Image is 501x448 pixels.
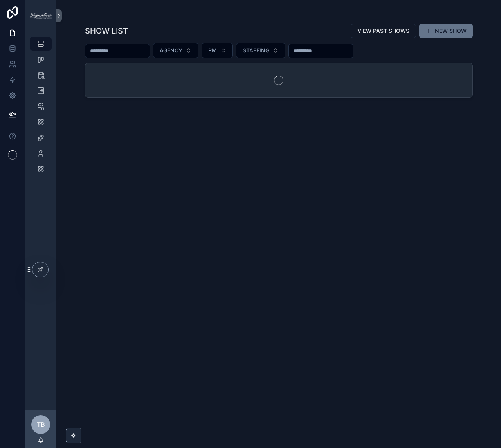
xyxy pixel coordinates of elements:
[85,25,128,36] h1: SHOW LIST
[37,420,45,429] span: TB
[351,24,416,38] button: VIEW PAST SHOWS
[419,24,473,38] button: NEW SHOW
[25,31,56,186] div: scrollable content
[208,47,217,54] span: PM
[160,47,182,54] span: AGENCY
[202,43,233,58] button: Select Button
[357,27,409,35] span: VIEW PAST SHOWS
[236,43,285,58] button: Select Button
[243,47,269,54] span: STAFFING
[153,43,198,58] button: Select Button
[30,13,52,19] img: App logo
